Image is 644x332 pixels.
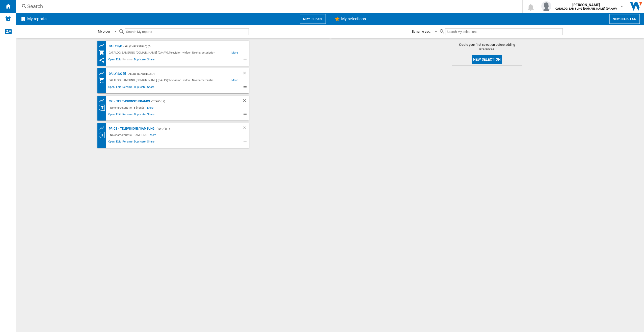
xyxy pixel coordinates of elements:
[452,42,522,52] span: Create your first selection before adding references.
[133,112,146,118] span: Duplicate
[99,42,108,49] div: Product prices grid
[108,43,122,50] div: DAILY S/O
[133,85,146,91] span: Duplicate
[108,50,231,56] div: CATALOG SAMSUNG [DOMAIN_NAME] (DA+AV):Television - video - No characteristic - SAMSUNG
[150,132,157,138] span: More
[99,105,108,111] div: Category View
[99,125,108,131] div: Product prices grid
[27,3,509,10] div: Search
[242,126,249,132] div: Delete
[146,85,155,91] span: Share
[115,139,122,145] span: Edit
[108,105,147,111] div: - No characteristic - 5 brands
[99,57,105,63] ng-md-icon: This report has been shared with you
[300,14,326,24] button: New report
[115,112,122,118] span: Edit
[231,50,239,56] span: More
[108,71,126,77] div: DAILY S/O [2]
[146,112,155,118] span: Share
[133,57,146,63] span: Duplicate
[122,112,133,118] span: Rename
[472,55,502,64] button: New selection
[108,85,116,91] span: Open
[555,7,617,10] b: CATALOG SAMSUNG [DOMAIN_NAME] (DA+AV)
[108,77,231,83] div: CATALOG SAMSUNG [DOMAIN_NAME] (DA+AV):Television - video - No characteristic - SAMSUNG
[146,57,155,63] span: Share
[146,139,155,145] span: Share
[150,98,232,105] div: - "Top7" (11)
[99,132,108,138] div: Category View
[108,139,116,145] span: Open
[609,14,640,24] button: New selection
[242,71,249,77] div: Delete
[231,77,239,83] span: More
[122,57,133,63] span: Rename
[99,50,108,56] div: My Assortment
[122,85,133,91] span: Rename
[340,14,367,24] h2: My selections
[108,112,116,118] span: Open
[122,139,133,145] span: Rename
[108,57,116,63] span: Open
[541,1,551,11] img: profile.jpg
[99,77,108,83] div: My Assortment
[126,71,232,77] div: - ALL (chrcastillo) (7)
[133,139,146,145] span: Duplicate
[108,98,150,105] div: CPI - Televisions/3 brands
[115,57,122,63] span: Edit
[99,98,108,104] div: Product prices grid
[445,28,562,35] input: Search My selections
[242,98,249,105] div: Delete
[108,132,150,138] div: - No characteristic - SAMSUNG
[412,30,431,33] div: By name asc.
[5,16,11,22] img: alerts-logo.svg
[122,43,239,50] div: - ALL (chrcastillo) (7)
[115,85,122,91] span: Edit
[99,70,108,76] div: Product prices grid
[147,105,154,111] span: More
[108,126,154,132] div: Price - Televisions/ Samsung
[26,14,47,24] h2: My reports
[125,28,249,35] input: Search My reports
[555,2,617,7] span: [PERSON_NAME]
[154,126,232,132] div: - "Top7" (11)
[98,30,110,33] div: My order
